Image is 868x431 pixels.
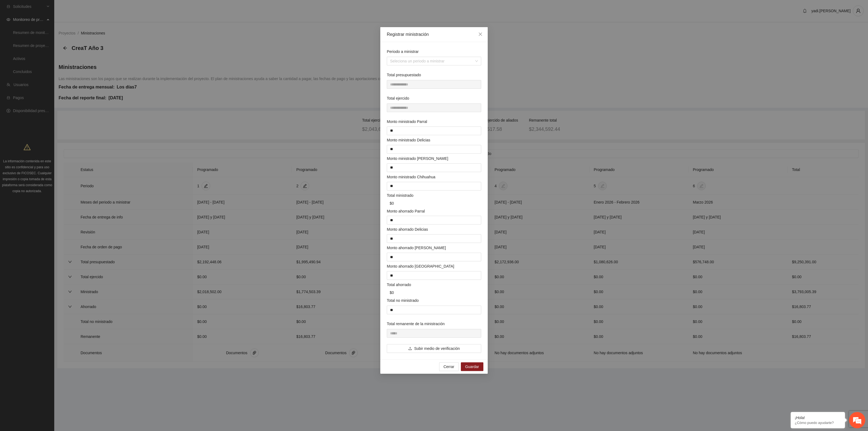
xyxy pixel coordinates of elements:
[387,321,445,327] label: Total remanente de la ministración
[89,3,102,16] div: Minimizar ventana de chat en vivo
[387,192,481,198] label: Total ministrado
[387,49,419,55] label: Periodo a ministrar
[387,208,481,214] span: Monto ahorrado Parral
[795,416,841,420] div: ¡Hola!
[387,271,481,280] input: Monto ahorrado [GEOGRAPHIC_DATA]
[28,28,91,35] div: Chatee con nosotros ahora
[387,164,481,172] input: Monto ministrado [PERSON_NAME]
[387,282,481,288] label: Total ahorrado
[387,182,481,190] input: Monto ministrado Chihuahua
[387,346,481,351] span: uploadSubir medio de verificación
[439,362,459,371] button: Cerrar
[387,137,481,143] span: Monto ministrado Delicias
[387,344,481,353] button: uploadSubir medio de verificación
[408,347,412,351] span: upload
[387,127,481,135] input: Monto ministrado Parral
[387,226,481,232] span: Monto ahorrado Delicias
[387,72,421,78] label: Total presupuestado
[387,95,409,101] label: Total ejercido
[387,216,481,224] input: Monto ahorrado Parral
[465,364,479,370] span: Guardar
[387,306,481,314] input: Total no ministrado
[387,263,481,269] span: Monto ahorrado [GEOGRAPHIC_DATA]
[387,234,481,243] input: Monto ahorrado Delicias
[443,364,454,370] span: Cerrar
[387,145,481,153] input: Monto ministrado Delicias
[390,200,481,206] label: $ 0
[31,72,75,127] span: Estamos en línea.
[473,27,488,42] button: Close
[478,32,483,36] span: close
[414,346,460,351] span: Subir medio de verificación
[387,297,419,303] label: Total no ministrado
[387,156,481,161] span: Monto ministrado [PERSON_NAME]
[390,290,481,296] label: $ 0
[3,148,103,167] textarea: Escriba su mensaje y pulse “Intro”
[387,174,481,180] span: Monto ministrado Chihuahua
[795,421,841,425] p: ¿Cómo puedo ayudarte?
[387,253,481,261] input: Monto ahorrado [PERSON_NAME]
[387,245,481,251] span: Monto ahorrado [PERSON_NAME]
[387,31,481,37] div: Registrar ministración
[387,119,481,125] span: Monto ministrado Parral
[461,362,483,371] button: Guardar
